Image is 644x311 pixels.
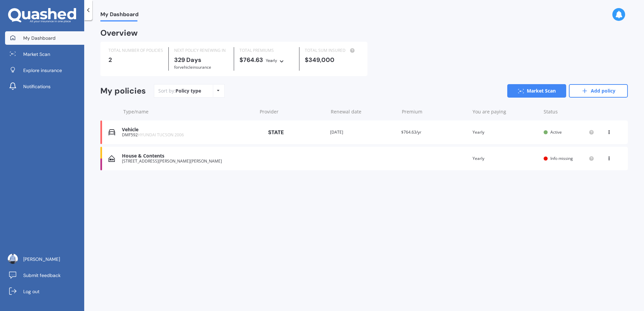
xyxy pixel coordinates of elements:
[507,84,566,98] a: Market Scan
[23,272,61,279] span: Submit feedback
[473,155,538,162] div: Yearly
[5,269,84,282] a: Submit feedback
[5,80,84,93] a: Notifications
[174,64,211,70] span: for Vehicle insurance
[266,57,277,64] div: Yearly
[5,285,84,298] a: Log out
[122,153,254,159] div: House & Contents
[23,83,51,90] span: Notifications
[305,57,359,63] div: $349,000
[100,86,146,96] div: My policies
[401,129,421,135] span: $764.63/yr
[259,126,293,138] img: State
[108,57,163,63] div: 2
[260,108,325,115] div: Provider
[402,108,468,115] div: Premium
[569,84,628,98] a: Add policy
[23,288,39,295] span: Log out
[239,57,294,64] div: $764.63
[330,129,396,136] div: [DATE]
[5,252,84,266] a: [PERSON_NAME]
[108,47,163,54] div: TOTAL NUMBER OF POLICIES
[100,30,138,36] div: Overview
[5,64,84,77] a: Explore insurance
[8,254,18,264] img: ACg8ocLM-SMbemUGEYQAiUXX3qz5D9-gNKfQZW8XAA5MCEAFjAaIKhSD=s96-c
[122,127,254,133] div: Vehicle
[5,31,84,45] a: My Dashboard
[5,47,84,61] a: Market Scan
[239,47,294,54] div: TOTAL PREMIUMS
[305,47,359,54] div: TOTAL SUM INSURED
[550,129,562,135] span: Active
[23,67,62,74] span: Explore insurance
[158,88,201,94] div: Sort by:
[138,132,184,138] span: HYUNDAI TUCSON 2006
[473,129,538,136] div: Yearly
[108,155,115,162] img: House & Contents
[23,35,56,41] span: My Dashboard
[174,56,201,64] b: 329 Days
[100,11,138,20] span: My Dashboard
[174,47,228,54] div: NEXT POLICY RENEWING IN
[23,256,60,263] span: [PERSON_NAME]
[23,51,50,58] span: Market Scan
[544,108,594,115] div: Status
[122,133,254,137] div: DMF592
[331,108,396,115] div: Renewal date
[123,108,254,115] div: Type/name
[473,108,538,115] div: You are paying
[108,129,115,136] img: Vehicle
[122,159,254,164] div: [STREET_ADDRESS][PERSON_NAME][PERSON_NAME]
[550,155,573,161] span: Info missing
[175,88,201,94] div: Policy type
